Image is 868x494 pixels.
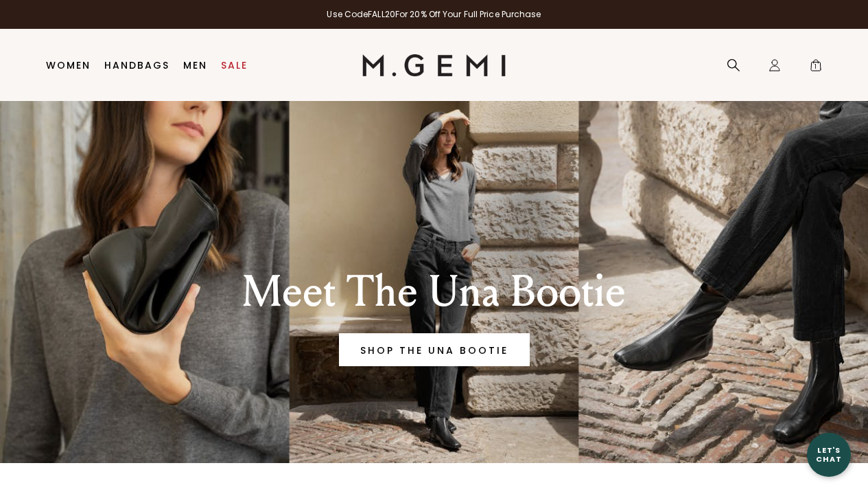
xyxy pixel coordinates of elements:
a: Banner primary button [339,333,530,366]
a: Handbags [104,60,169,71]
img: M.Gemi [362,54,506,76]
div: Let's Chat [807,446,851,463]
a: Men [183,60,207,71]
span: 1 [809,61,823,75]
div: Meet The Una Bootie [180,267,689,317]
a: Sale [221,60,248,71]
strong: FALL20 [368,8,395,20]
a: Women [46,60,91,71]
